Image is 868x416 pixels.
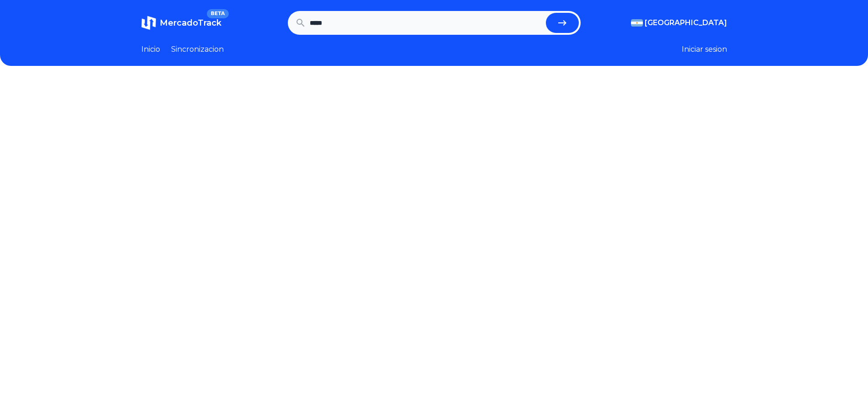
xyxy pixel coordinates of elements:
button: [GEOGRAPHIC_DATA] [631,17,727,28]
span: [GEOGRAPHIC_DATA] [645,17,727,28]
a: Inicio [141,44,160,55]
a: Sincronizacion [171,44,224,55]
span: BETA [207,9,228,18]
span: MercadoTrack [160,18,221,28]
a: MercadoTrackBETA [141,16,221,30]
button: Iniciar sesion [682,44,727,55]
img: MercadoTrack [141,16,156,30]
img: Argentina [631,19,643,27]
